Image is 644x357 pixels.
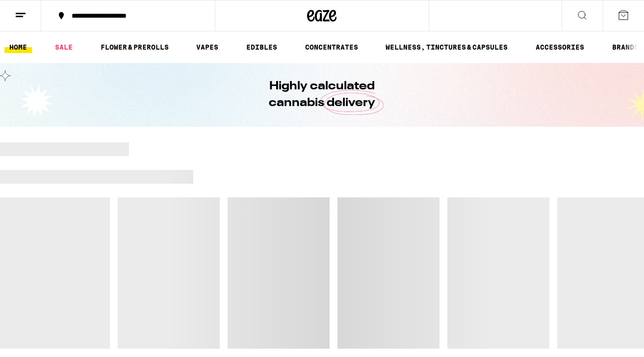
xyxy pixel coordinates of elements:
[531,41,589,53] a: ACCESSORIES
[300,41,363,53] a: CONCENTRATES
[191,41,223,53] a: VAPES
[96,41,174,53] a: FLOWER & PREROLLS
[607,41,644,53] button: BRANDS
[241,41,282,53] a: EDIBLES
[50,41,77,53] a: SALE
[241,78,403,111] h1: Highly calculated cannabis delivery
[381,41,513,53] a: WELLNESS, TINCTURES & CAPSULES
[4,41,32,53] a: HOME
